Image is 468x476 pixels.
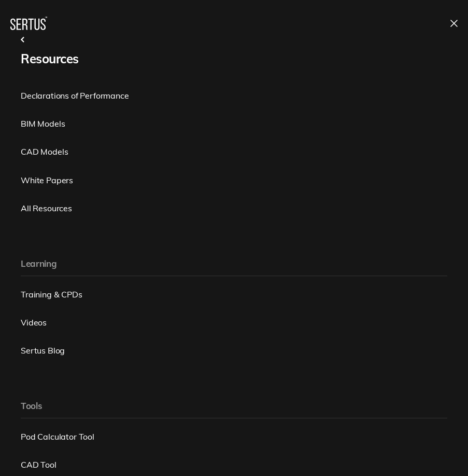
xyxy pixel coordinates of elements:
a: Sertus Blog [21,345,447,356]
div: Learning [21,252,447,276]
a: White Papers [21,174,447,186]
a: All Resources [21,202,447,214]
a: CAD Models [21,146,447,157]
div: Tools [21,394,447,418]
a: Videos [21,317,447,328]
div: Resources [21,47,447,71]
iframe: Chat Widget [281,356,468,476]
a: Pod Calculator Tool [21,431,447,442]
a: Training & CPDs [21,289,447,300]
a: CAD Tool [21,459,447,470]
a: Declarations of Performance [21,90,447,101]
a: BIM Models [21,118,447,129]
